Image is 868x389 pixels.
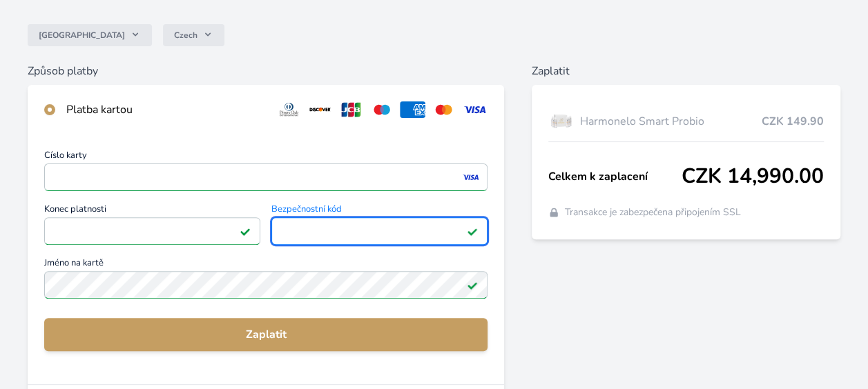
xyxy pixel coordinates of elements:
img: Platné pole [467,279,478,290]
img: visa.svg [462,101,488,118]
img: diners.svg [276,101,302,118]
span: Celkem k zaplacení [548,168,682,185]
h6: Způsob platby [28,63,504,79]
span: Konec platnosti [44,205,260,217]
span: Jméno na kartě [44,259,488,271]
img: maestro.svg [369,101,395,118]
span: [GEOGRAPHIC_DATA] [39,30,125,41]
img: Platné pole [240,226,251,237]
span: Číslo karty [44,151,488,163]
button: [GEOGRAPHIC_DATA] [28,24,152,46]
span: Transakce je zabezpečena připojením SSL [565,206,741,219]
iframe: Iframe pro bezpečnostní kód [278,221,481,241]
button: Czech [163,24,224,46]
img: mc.svg [431,101,456,118]
img: Platné pole [467,226,478,237]
img: jcb.svg [338,101,364,118]
img: discover.svg [307,101,333,118]
span: Czech [174,30,197,41]
button: Zaplatit [44,318,488,351]
input: Jméno na kartěPlatné pole [44,271,488,299]
iframe: Iframe pro číslo karty [50,168,481,187]
div: Platba kartou [66,101,265,118]
span: Zaplatit [55,326,476,343]
span: Bezpečnostní kód [271,205,488,217]
span: Harmonelo Smart Probio [580,113,762,130]
span: CZK 149.90 [762,113,824,130]
img: amex.svg [400,101,425,118]
img: visa [461,171,480,183]
h6: Zaplatit [532,63,840,79]
img: Box-6-lahvi-SMART-PROBIO-1_(1)-lo.png [548,104,575,139]
span: CZK 14,990.00 [682,164,824,189]
iframe: Iframe pro datum vypršení platnosti [50,221,254,241]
